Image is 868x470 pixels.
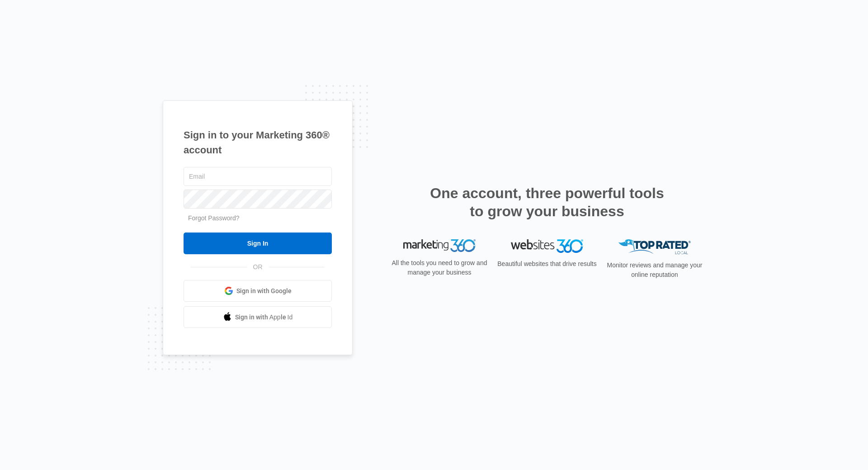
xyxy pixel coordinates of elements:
span: Sign in with Apple Id [235,313,293,322]
p: Monitor reviews and manage your online reputation [604,261,705,280]
h2: One account, three powerful tools to grow your business [427,184,667,220]
span: Sign in with Google [236,286,292,296]
p: All the tools you need to grow and manage your business [389,258,490,277]
img: Marketing 360 [403,239,476,252]
p: Beautiful websites that drive results [496,259,598,269]
input: Sign In [184,233,332,254]
img: Top Rated Local [618,239,691,254]
a: Sign in with Google [184,280,332,302]
img: Websites 360 [511,239,583,252]
span: OR [247,262,269,272]
a: Sign in with Apple Id [184,306,332,328]
h1: Sign in to your Marketing 360® account [184,128,332,157]
input: Email [184,167,332,186]
a: Forgot Password? [188,214,240,222]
